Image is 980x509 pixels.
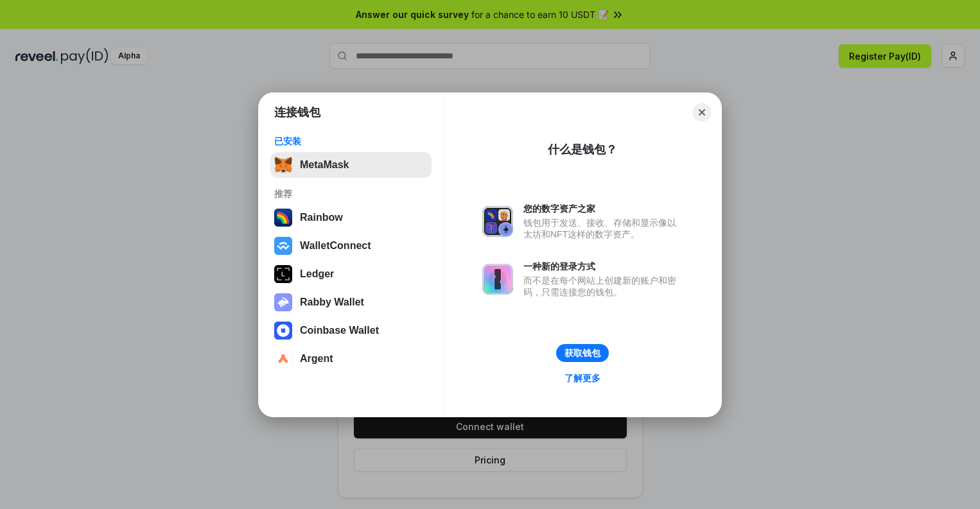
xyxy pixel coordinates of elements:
img: svg+xml,%3Csvg%20fill%3D%22none%22%20height%3D%2233%22%20viewBox%3D%220%200%2035%2033%22%20width%... [274,156,292,174]
div: 而不是在每个网站上创建新的账户和密码，只需连接您的钱包。 [523,275,683,298]
button: 获取钱包 [556,344,609,362]
button: Rainbow [270,205,432,230]
img: svg+xml,%3Csvg%20xmlns%3D%22http%3A%2F%2Fwww.w3.org%2F2000%2Fsvg%22%20width%3D%2228%22%20height%3... [274,265,292,283]
div: MetaMask [300,159,349,171]
h1: 连接钱包 [274,105,320,120]
div: 什么是钱包？ [548,142,617,157]
button: WalletConnect [270,233,432,259]
img: svg+xml,%3Csvg%20xmlns%3D%22http%3A%2F%2Fwww.w3.org%2F2000%2Fsvg%22%20fill%3D%22none%22%20viewBox... [274,293,292,311]
div: Coinbase Wallet [300,325,379,336]
button: Close [693,103,711,121]
div: 了解更多 [564,372,600,384]
img: svg+xml,%3Csvg%20width%3D%2228%22%20height%3D%2228%22%20viewBox%3D%220%200%2028%2028%22%20fill%3D... [274,237,292,255]
button: Rabby Wallet [270,289,432,315]
img: svg+xml,%3Csvg%20width%3D%22120%22%20height%3D%22120%22%20viewBox%3D%220%200%20120%20120%22%20fil... [274,209,292,227]
div: Argent [300,353,333,365]
div: WalletConnect [300,240,371,252]
a: 了解更多 [557,370,608,386]
div: Rainbow [300,212,343,223]
img: svg+xml,%3Csvg%20xmlns%3D%22http%3A%2F%2Fwww.w3.org%2F2000%2Fsvg%22%20fill%3D%22none%22%20viewBox... [482,206,513,237]
button: Ledger [270,261,432,287]
img: svg+xml,%3Csvg%20width%3D%2228%22%20height%3D%2228%22%20viewBox%3D%220%200%2028%2028%22%20fill%3D... [274,322,292,340]
div: 钱包用于发送、接收、存储和显示像以太坊和NFT这样的数字资产。 [523,217,683,240]
button: Coinbase Wallet [270,318,432,343]
button: MetaMask [270,152,432,178]
div: 推荐 [274,188,428,200]
div: 已安装 [274,135,428,147]
div: 获取钱包 [564,347,600,359]
img: svg+xml,%3Csvg%20xmlns%3D%22http%3A%2F%2Fwww.w3.org%2F2000%2Fsvg%22%20fill%3D%22none%22%20viewBox... [482,264,513,295]
div: Ledger [300,268,334,280]
div: Rabby Wallet [300,297,364,308]
img: svg+xml,%3Csvg%20width%3D%2228%22%20height%3D%2228%22%20viewBox%3D%220%200%2028%2028%22%20fill%3D... [274,350,292,368]
button: Argent [270,346,432,372]
div: 一种新的登录方式 [523,261,683,272]
div: 您的数字资产之家 [523,203,683,214]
